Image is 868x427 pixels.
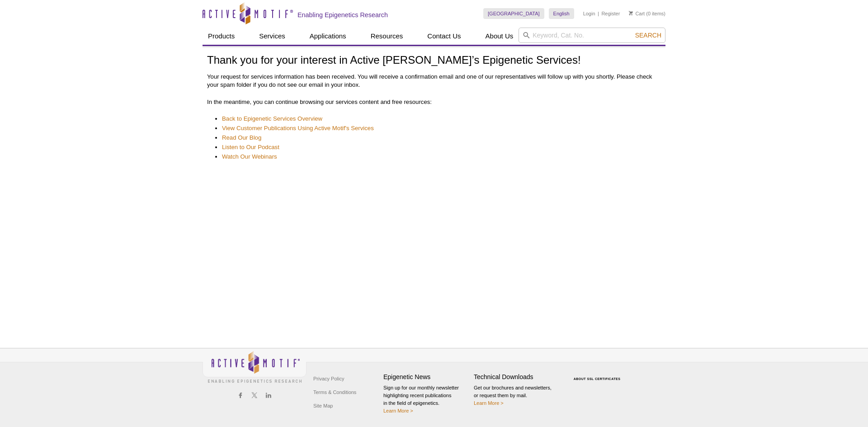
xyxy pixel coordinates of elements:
a: Terms & Conditions [311,385,359,399]
a: ABOUT SSL CERTIFICATES [574,377,621,380]
a: Cart [629,10,645,17]
input: Keyword, Cat. No. [519,28,665,43]
h2: Enabling Epigenetics Research [297,11,388,19]
a: Back to Epigenetic Services Overview [222,115,322,123]
a: Read Our Blog [222,134,261,142]
img: Active Motif, [203,348,307,385]
p: Get our brochures and newsletters, or request them by mail. [474,384,560,407]
h4: Technical Downloads [474,373,560,381]
a: [GEOGRAPHIC_DATA] [483,8,544,19]
a: Learn More > [474,400,504,406]
p: In the meantime, you can continue browsing our services content and free resources: [207,98,661,106]
a: English [549,8,574,19]
a: Products [203,28,240,45]
a: Listen to Our Podcast [222,143,279,151]
p: Your request for services information has been received. You will receive a confirmation email an... [207,73,661,89]
table: Click to Verify - This site chose Symantec SSL for secure e-commerce and confidential communicati... [564,364,632,384]
a: Register [601,10,620,17]
span: Search [635,32,661,39]
a: Login [583,10,595,17]
a: Contact Us [422,28,466,45]
a: Privacy Policy [311,372,346,385]
a: View Customer Publications Using Active Motif's Services [222,124,374,132]
a: Applications [304,28,352,45]
p: Sign up for our monthly newsletter highlighting recent publications in the field of epigenetics. [383,384,469,415]
img: Your Cart [629,11,633,15]
a: Resources [365,28,409,45]
button: Search [632,31,664,39]
a: Services [254,28,291,45]
li: (0 items) [629,8,665,19]
a: Site Map [311,399,335,413]
h4: Epigenetic News [383,373,469,381]
li: | [598,8,599,19]
h1: Thank you for your interest in Active [PERSON_NAME]’s Epigenetic Services! [207,54,661,67]
a: Watch Our Webinars [222,153,277,161]
a: Learn More > [383,408,413,413]
a: About Us [480,28,519,45]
